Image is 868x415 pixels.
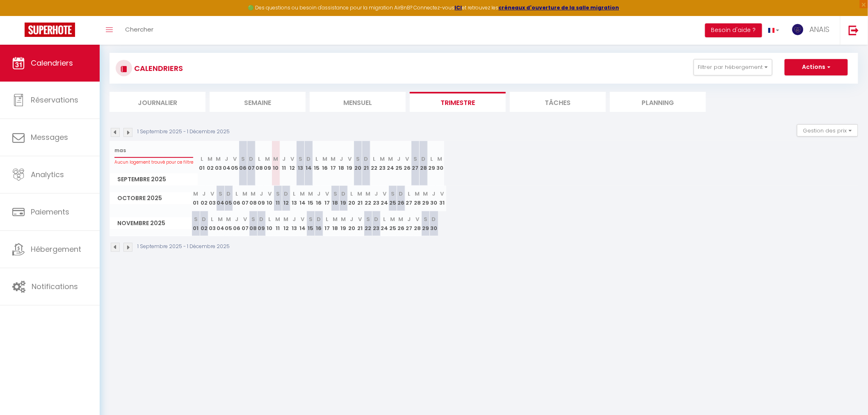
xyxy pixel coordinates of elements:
th: 31 [438,186,446,211]
th: 12 [282,211,290,236]
abbr: D [342,190,346,198]
abbr: L [431,155,433,163]
th: 25 [389,186,397,211]
abbr: S [276,190,280,198]
abbr: S [366,215,370,223]
li: Trimestre [410,92,506,112]
abbr: M [423,190,428,198]
th: 15 [313,141,321,186]
abbr: J [225,155,228,163]
abbr: V [325,190,329,198]
abbr: M [274,155,279,163]
abbr: J [375,190,378,198]
th: 28 [413,186,422,211]
abbr: S [309,215,313,223]
th: 21 [356,186,364,211]
abbr: M [284,215,289,223]
abbr: M [216,155,221,163]
abbr: M [415,190,420,198]
span: Notifications [32,281,78,292]
th: 17 [323,186,331,211]
abbr: D [284,190,288,198]
th: 07 [241,186,249,211]
abbr: M [276,215,281,223]
abbr: V [268,190,272,198]
span: Messages [31,132,68,142]
th: 19 [340,186,348,211]
small: Aucun logement trouvé pour ce filtre [114,159,193,165]
th: 18 [331,211,340,236]
abbr: M [333,215,338,223]
th: 30 [430,186,438,211]
li: Mensuel [310,92,406,112]
th: 13 [290,211,299,236]
span: Octobre 2025 [110,192,192,204]
th: 27 [405,211,413,236]
abbr: D [432,215,436,223]
abbr: M [300,190,305,198]
th: 14 [299,211,307,236]
th: 26 [397,186,405,211]
abbr: M [226,215,231,223]
abbr: M [380,155,385,163]
th: 27 [411,141,420,186]
th: 12 [288,141,297,186]
th: 28 [413,211,422,236]
abbr: V [233,155,237,163]
abbr: M [208,155,213,163]
h3: CALENDRIERS [132,59,183,78]
th: 21 [362,141,370,186]
a: créneaux d'ouverture de la salle migration [499,4,619,11]
span: Réservations [31,95,78,105]
th: 14 [305,141,313,186]
abbr: S [356,155,360,163]
th: 03 [208,186,217,211]
abbr: M [399,215,404,223]
span: Analytics [31,169,64,180]
abbr: D [260,215,264,223]
th: 30 [436,141,444,186]
abbr: S [194,215,198,223]
th: 06 [233,211,241,236]
a: ... ANAIS [786,16,840,45]
abbr: J [203,190,206,198]
abbr: L [408,190,411,198]
th: 13 [297,141,305,186]
th: 16 [315,186,323,211]
abbr: V [440,190,444,198]
th: 07 [241,211,249,236]
th: 17 [323,211,331,236]
li: Journalier [110,92,206,112]
li: Planning [610,92,706,112]
th: 04 [217,186,225,211]
th: 02 [206,141,215,186]
abbr: D [307,155,311,163]
abbr: D [249,155,254,163]
abbr: S [333,190,337,198]
th: 26 [403,141,411,186]
th: 10 [266,211,274,236]
a: ICI [455,4,462,11]
span: Chercher [125,25,153,34]
th: 26 [397,211,405,236]
th: 05 [225,186,233,211]
abbr: M [388,155,393,163]
span: ANAIS [809,24,830,34]
abbr: J [260,190,263,198]
th: 29 [422,186,430,211]
th: 03 [208,211,217,236]
th: 09 [258,186,266,211]
th: 07 [247,141,256,186]
li: Tâches [510,92,606,112]
abbr: L [236,190,238,198]
abbr: L [258,155,261,163]
th: 15 [307,211,315,236]
abbr: J [340,155,343,163]
th: 20 [354,141,362,186]
abbr: L [373,155,376,163]
th: 01 [198,141,206,186]
abbr: J [350,215,354,223]
abbr: S [219,190,222,198]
